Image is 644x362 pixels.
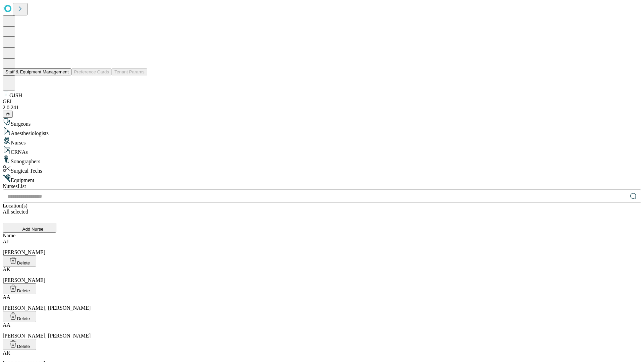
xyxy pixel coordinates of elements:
div: Surgeons [3,118,641,127]
button: Preference Cards [71,68,112,75]
span: Delete [17,316,30,321]
span: Delete [17,344,30,349]
div: [PERSON_NAME], [PERSON_NAME] [3,322,641,339]
div: [PERSON_NAME] [3,266,641,283]
button: Delete [3,255,36,266]
div: [PERSON_NAME], [PERSON_NAME] [3,294,641,311]
span: Delete [17,288,30,293]
div: Surgical Techs [3,165,641,174]
span: AA [3,294,10,300]
div: GEI [3,99,641,105]
button: Delete [3,339,36,350]
span: GJSH [9,93,22,98]
div: Nurses List [3,183,641,189]
button: Delete [3,283,36,294]
div: CRNAs [3,146,641,155]
button: Tenant Params [112,68,147,75]
span: Delete [17,260,30,265]
span: AK [3,266,10,272]
button: Add Nurse [3,223,56,233]
button: Delete [3,311,36,322]
div: 2.0.241 [3,105,641,111]
span: Location(s) [3,203,28,208]
div: All selected [3,209,641,215]
div: Name [3,233,641,239]
div: Equipment [3,174,641,183]
span: AA [3,322,10,328]
div: Sonographers [3,155,641,165]
div: Anesthesiologists [3,127,641,136]
span: AR [3,350,10,356]
span: Add Nurse [22,227,44,232]
span: @ [5,112,10,117]
span: AJ [3,239,9,244]
div: Nurses [3,136,641,146]
div: [PERSON_NAME] [3,239,641,255]
button: Staff & Equipment Management [3,68,71,75]
button: @ [3,111,13,118]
